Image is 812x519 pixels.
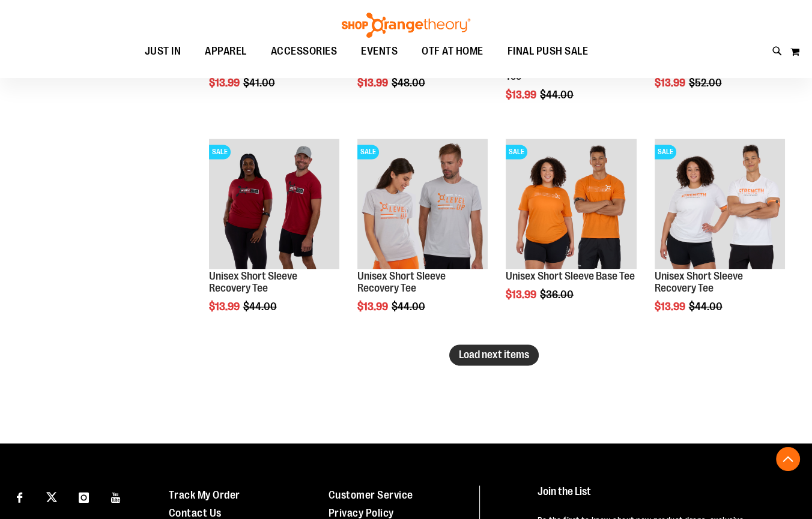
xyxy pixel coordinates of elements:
span: $13.99 [357,301,390,313]
a: Visit our Youtube page [106,485,127,506]
a: EVENTS [349,38,410,65]
div: product [203,133,345,343]
a: Product image for Unisex Short Sleeve Recovery TeeSALE [357,139,488,271]
span: $44.00 [689,301,724,313]
img: Product image for Unisex Short Sleeve Recovery Tee [655,139,785,269]
img: Twitter [46,491,57,502]
span: $44.00 [392,301,427,313]
button: Load next items [449,344,539,365]
a: FINAL PUSH SALE [495,38,601,65]
span: $44.00 [243,301,279,313]
a: Product image for Unisex Short Sleeve Base TeeSALE [506,139,636,271]
div: product [351,133,494,343]
span: $41.00 [243,77,277,89]
a: JUST IN [133,38,193,65]
button: Back To Top [776,447,800,471]
a: Unisex Short Sleeve Recovery Tee [209,270,297,294]
a: OTF AT HOME [410,38,495,65]
a: Visit our Instagram page [73,485,94,506]
span: $13.99 [655,301,687,313]
a: Unisex Short Sleeve Recovery Tee [655,270,743,294]
span: $13.99 [209,77,241,89]
span: SALE [655,145,676,159]
a: Product image for Unisex SS Recovery TeeSALE [209,139,339,271]
span: APPAREL [205,38,247,65]
a: Unisex Short Sleeve Recovery Tee [357,270,446,294]
img: Product image for Unisex Short Sleeve Recovery Tee [357,139,488,269]
span: $44.00 [540,89,575,101]
span: SALE [209,145,231,159]
span: $13.99 [357,77,390,89]
span: $13.99 [506,289,538,301]
a: Privacy Policy [329,506,394,518]
span: ACCESSORIES [271,38,338,65]
span: SALE [506,145,527,159]
span: $13.99 [655,77,687,89]
a: Visit our Facebook page [9,485,30,506]
a: Product image for Unisex Short Sleeve Recovery TeeSALE [655,139,785,271]
a: APPAREL [193,38,259,65]
h4: Join the List [538,485,790,508]
span: SALE [357,145,379,159]
span: JUST IN [145,38,181,65]
span: $48.00 [392,77,427,89]
span: OTF AT HOME [422,38,483,65]
span: $13.99 [209,301,241,313]
span: Load next items [459,349,529,361]
span: EVENTS [361,38,398,65]
span: FINAL PUSH SALE [507,38,589,65]
a: ACCESSORIES [259,38,350,65]
span: $36.00 [540,289,575,301]
a: Contact Us [169,506,222,518]
img: Product image for Unisex Short Sleeve Base Tee [506,139,636,269]
div: product [649,133,791,343]
span: $13.99 [506,89,538,101]
div: product [500,133,642,331]
span: $52.00 [689,77,724,89]
a: Unisex Short Sleeve Base Tee [506,270,635,282]
a: Track My Order [169,488,240,500]
a: Visit our X page [41,485,62,506]
img: Product image for Unisex SS Recovery Tee [209,139,339,269]
img: Shop Orangetheory [340,13,472,38]
a: Customer Service [329,488,413,500]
